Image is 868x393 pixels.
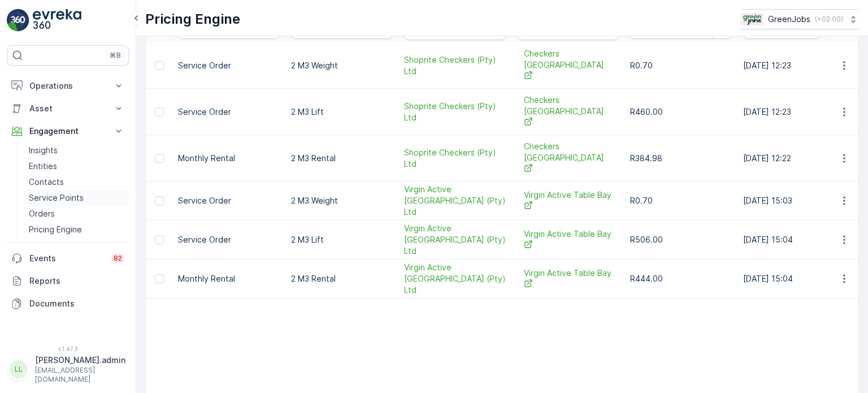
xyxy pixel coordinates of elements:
span: Checkers [GEOGRAPHIC_DATA] [524,94,612,129]
span: R460.00 [630,107,663,116]
button: LL[PERSON_NAME].admin[EMAIL_ADDRESS][DOMAIN_NAME] [7,355,129,384]
a: Virgin Active Table Bay [524,228,612,252]
a: Virgin Active Table Bay [524,267,612,291]
p: Entities [29,161,57,172]
td: Monthly Rental [172,260,285,299]
div: Toggle Row Selected [155,196,164,205]
img: logo [7,9,29,32]
p: [EMAIL_ADDRESS][DOMAIN_NAME] [35,366,125,384]
p: Operations [29,80,106,92]
td: Service Order [172,89,285,135]
td: Monthly Rental [172,135,285,182]
td: 2 M3 Lift [285,221,398,260]
p: Insights [29,145,58,156]
a: Checkers Table Bay Mall [524,48,612,83]
p: Contacts [29,176,64,188]
div: Toggle Row Selected [155,235,164,244]
a: Virgin Active South Africa (Pty) Ltd [404,223,506,257]
span: Virgin Active [GEOGRAPHIC_DATA] (Pty) Ltd [404,262,506,296]
p: ( +02:00 ) [815,15,843,24]
img: logo_light-DOdMpM7g.png [33,9,81,32]
button: GreenJobs(+02:00) [741,9,859,29]
span: v 1.47.3 [7,346,129,352]
div: Toggle Row Selected [155,154,164,163]
p: 82 [114,254,122,263]
button: Asset [7,97,129,120]
div: Toggle Row Selected [155,61,164,70]
button: Engagement [7,120,129,142]
span: R0.70 [630,196,653,205]
div: LL [10,360,28,378]
td: 2 M3 Rental [285,135,398,182]
a: Virgin Active Table Bay [524,189,612,213]
a: Insights [24,142,129,158]
p: Pricing Engine [145,10,240,28]
td: 2 M3 Lift [285,89,398,135]
p: Service Points [29,192,84,204]
span: R444.00 [630,274,663,283]
a: Contacts [24,174,129,190]
td: 2 M3 Weight [285,182,398,221]
td: Service Order [172,182,285,221]
div: Toggle Row Selected [155,274,164,283]
td: 2 M3 Weight [285,42,398,89]
a: Orders [24,206,129,222]
span: Checkers [GEOGRAPHIC_DATA] [524,48,612,83]
p: GreenJobs [768,14,810,25]
a: Pricing Engine [24,222,129,237]
span: Checkers [GEOGRAPHIC_DATA] [524,141,612,175]
p: Documents [29,298,124,309]
span: R0.70 [630,61,653,70]
td: Service Order [172,221,285,260]
a: Virgin Active South Africa (Pty) Ltd [404,184,506,218]
a: Shoprite Checkers (Pty) Ltd [404,147,506,170]
a: Service Points [24,190,129,206]
span: Virgin Active [GEOGRAPHIC_DATA] (Pty) Ltd [404,184,506,218]
a: Virgin Active South Africa (Pty) Ltd [404,262,506,296]
p: ⌘B [110,51,121,60]
a: Shoprite Checkers (Pty) Ltd [404,101,506,123]
a: Documents [7,292,129,315]
span: R506.00 [630,235,663,244]
a: Entities [24,158,129,174]
td: 2 M3 Rental [285,260,398,299]
img: Green_Jobs_Logo.png [741,13,763,25]
p: [PERSON_NAME].admin [35,355,125,366]
p: Reports [29,275,124,287]
span: R384.98 [630,153,662,163]
div: Toggle Row Selected [155,107,164,116]
p: Orders [29,208,55,219]
a: Shoprite Checkers (Pty) Ltd [404,54,506,77]
a: Checkers Table Bay Mall [524,141,612,175]
a: Checkers Table Bay Mall [524,94,612,129]
a: Reports [7,270,129,292]
a: Events82 [7,247,129,270]
p: Asset [29,103,106,114]
button: Operations [7,75,129,97]
p: Engagement [29,126,106,137]
p: Events [29,253,105,264]
td: Service Order [172,42,285,89]
p: Pricing Engine [29,224,82,235]
span: Virgin Active [GEOGRAPHIC_DATA] (Pty) Ltd [404,223,506,257]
